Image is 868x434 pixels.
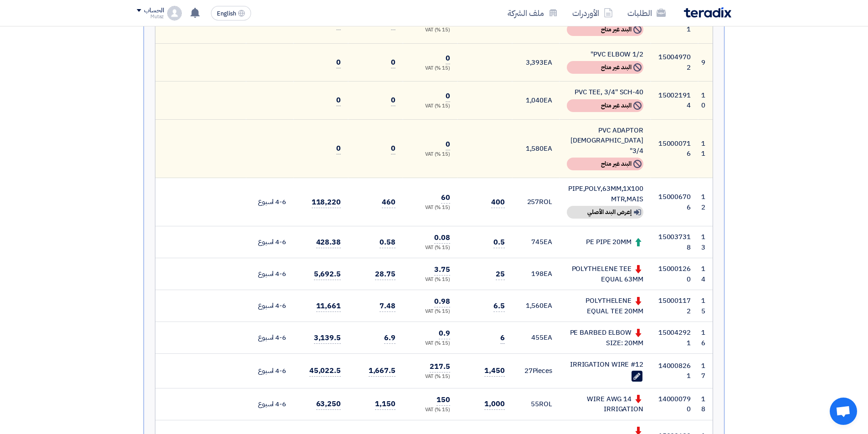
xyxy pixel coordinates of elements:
span: 0 [336,57,341,68]
span: 28.75 [375,269,395,280]
td: EA [512,258,560,290]
span: 257 [527,197,539,207]
td: 150021914 [651,82,698,120]
td: EA [512,226,560,258]
span: 0 [446,139,450,150]
div: البند غير متاح [567,61,643,74]
span: 6 [500,332,505,344]
div: (15 %) VAT [410,276,450,284]
td: EA [512,82,560,120]
div: POLYTHELENE EQUAL TEE 20MM [567,296,643,316]
span: 1,580 [526,143,544,153]
span: 60 [441,192,450,204]
td: Pieces [512,354,560,388]
span: 0.58 [380,237,395,248]
span: 3.75 [434,264,450,276]
span: 0 [391,57,395,68]
td: 4-6 اسبوع [246,178,293,226]
div: (15 %) VAT [410,340,450,347]
td: 15 [698,290,713,322]
a: ملف الشركة [500,2,565,24]
td: 9 [698,43,713,82]
td: 150001260 [651,258,698,290]
span: 3,393 [526,57,544,67]
td: 150049702 [651,43,698,82]
span: 745 [531,237,544,247]
td: 16 [698,322,713,354]
td: 140000790 [651,388,698,420]
div: البند غير متاح [567,23,643,36]
td: 4-6 اسبوع [246,226,293,258]
span: 1,450 [484,365,505,377]
div: (15 %) VAT [410,204,450,212]
div: PE BARBED ELBOW SIZE: 20MM [567,327,643,348]
span: 6.9 [384,332,395,344]
span: 460 [382,197,395,208]
td: 150000716 [651,119,698,178]
span: 1,040 [526,95,544,105]
td: 4-6 اسبوع [246,388,293,420]
td: 140008261 [651,354,698,388]
span: 455 [531,332,544,342]
span: 400 [491,197,505,208]
span: English [217,10,236,17]
span: 118,220 [312,197,341,208]
div: (15 %) VAT [410,308,450,316]
span: 0 [446,91,450,102]
span: 0 [391,95,395,106]
div: (15 %) VAT [410,151,450,158]
td: ROL [512,388,560,420]
span: 0 [336,143,341,154]
td: 10 [698,82,713,120]
span: 428.38 [316,237,341,248]
td: 150042921 [651,322,698,354]
div: دردشة مفتوحة [830,398,857,425]
td: 150037318 [651,226,698,258]
td: 4-6 اسبوع [246,354,293,388]
div: إعرض البند الأصلي [567,206,643,219]
td: EA [512,119,560,178]
span: 7.48 [380,301,395,312]
td: 4-6 اسبوع [246,322,293,354]
a: الطلبات [620,2,673,24]
span: 11,661 [316,301,341,312]
div: PVC TEE, 3/4" SCH-40 [567,87,643,97]
span: 1,560 [526,301,544,311]
a: الأوردرات [565,2,620,24]
div: PVC ELBOW 1/2" [567,49,643,60]
span: 25 [496,269,505,280]
div: البند غير متاح [567,99,643,112]
div: PE PIPE 20MM [567,237,643,247]
div: IRRIGATION WIRE #12 [567,359,643,370]
td: 14 [698,258,713,290]
div: PVC ADAPTOR [DEMOGRAPHIC_DATA] 3/4" [567,125,643,156]
td: 12 [698,178,713,226]
span: 3,139.5 [314,332,341,344]
div: (15 %) VAT [410,373,450,381]
button: English [211,6,251,20]
span: 27 [524,366,533,376]
span: 45,022.5 [309,365,341,377]
span: 0.9 [439,328,450,339]
td: 17 [698,354,713,388]
div: (15 %) VAT [410,244,450,252]
span: 198 [531,269,544,279]
div: POLYTHELENE TEE EQUAL 63MM [567,264,643,284]
div: البند غير متاح [567,158,643,170]
td: 150001172 [651,290,698,322]
span: 1,667.5 [369,365,395,377]
td: EA [512,322,560,354]
td: 11 [698,119,713,178]
span: 0.98 [434,296,450,307]
div: (15 %) VAT [410,65,450,72]
span: 0 [391,143,395,154]
img: profile_test.png [167,6,182,20]
span: 6.5 [493,301,505,312]
div: WIRE AWG 14 IRRIGATION [567,394,643,414]
div: (15 %) VAT [410,102,450,110]
span: 0 [446,53,450,64]
td: 4-6 اسبوع [246,258,293,290]
td: 13 [698,226,713,258]
td: EA [512,43,560,82]
span: 0.08 [434,232,450,244]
